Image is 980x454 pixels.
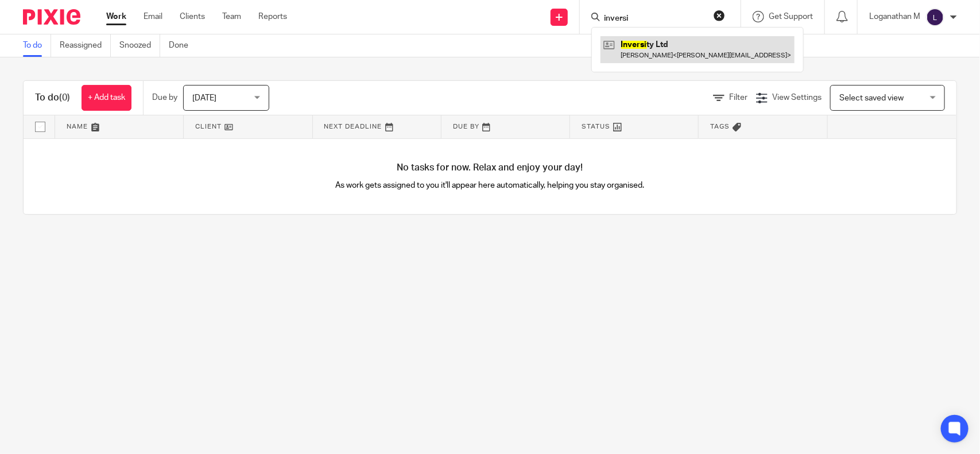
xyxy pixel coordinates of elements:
a: Email [144,11,162,22]
p: Loganathan M [869,11,920,22]
span: Tags [710,123,730,130]
img: Pixie [23,9,80,25]
span: Get Support [769,13,813,21]
a: To do [23,34,51,57]
span: (0) [59,93,70,102]
a: Clients [180,11,205,22]
h4: No tasks for now. Relax and enjoy your day! [24,162,956,174]
a: Work [106,11,126,22]
span: Filter [729,94,747,102]
span: [DATE] [192,94,216,102]
p: As work gets assigned to you it'll appear here automatically, helping you stay organised. [257,180,723,191]
span: Select saved view [839,94,904,102]
button: Clear [714,10,725,21]
a: Snoozed [119,34,160,57]
p: Due by [152,92,177,103]
h1: To do [35,92,70,104]
img: svg%3E [926,8,944,26]
a: Reassigned [60,34,111,57]
a: + Add task [82,85,131,111]
a: Reports [258,11,287,22]
a: Team [222,11,241,22]
span: View Settings [772,94,822,102]
a: Done [169,34,197,57]
input: Search [603,14,706,24]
